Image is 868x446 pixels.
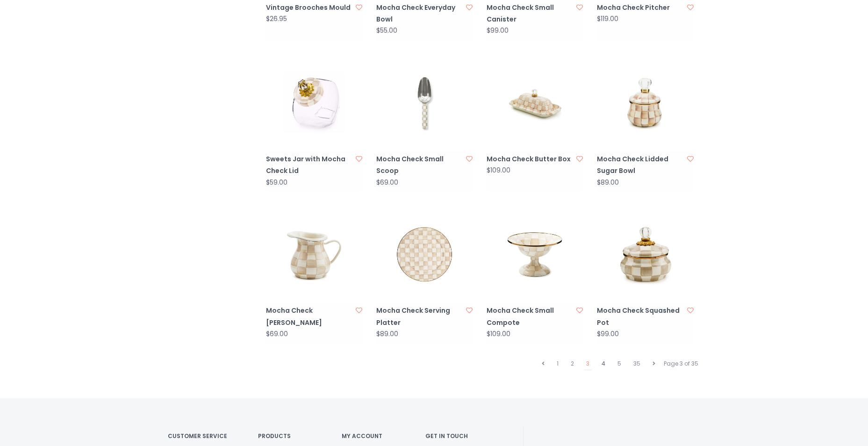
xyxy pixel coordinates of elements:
a: Add to wishlist [576,154,583,164]
h4: Customer service [168,433,244,439]
div: $119.00 [597,15,618,22]
a: Mocha Check Small Scoop [376,153,463,177]
div: $69.00 [266,331,288,338]
div: Page 3 of 35 [661,358,701,370]
a: Mocha Check Lidded Sugar Bowl [597,153,684,177]
h4: My account [342,433,411,439]
a: 5 [615,358,624,370]
img: Mocha Check Squashed Pot [597,206,693,302]
div: $55.00 [376,27,397,34]
a: Add to wishlist [356,3,362,12]
div: $69.00 [376,179,398,186]
a: Sweets Jar with Mocha Check Lid [266,153,353,177]
img: Mocha Check Small Compote [487,206,583,302]
img: Mocha Check Small Scoop [376,55,473,151]
a: Mocha Check Pitcher [597,2,684,14]
img: Sweets Jar with Mocha Check Lid [266,55,362,151]
a: Add to wishlist [356,154,362,164]
a: 1 [554,358,561,370]
a: Mocha Check Squashed Pot [597,305,684,328]
a: Add to wishlist [687,306,694,315]
a: Add to wishlist [356,306,362,315]
div: $89.00 [597,179,619,186]
div: $99.00 [597,331,619,338]
a: Mocha Check Everyday Bowl [376,2,463,25]
a: Add to wishlist [466,154,473,164]
a: Previous page [539,358,547,370]
a: Add to wishlist [576,3,583,12]
a: Mocha Check Serving Platter [376,305,463,328]
h4: Get in touch [425,433,495,439]
h4: Products [258,433,328,439]
a: Mocha Check Small Compote [487,305,574,328]
a: Vintage Brooches Mould [266,2,353,14]
a: Next page [650,358,658,370]
div: $26.95 [266,15,287,22]
a: Add to wishlist [687,3,694,12]
a: Add to wishlist [466,3,473,12]
a: 3 [584,358,592,370]
div: $59.00 [266,179,287,186]
a: Mocha Check Small Canister [487,2,574,25]
a: Add to wishlist [687,154,694,164]
a: Add to wishlist [576,306,583,315]
a: 4 [599,358,608,370]
div: $99.00 [487,27,509,34]
div: $109.00 [487,167,510,174]
img: Mocha Check Butter Box [487,55,583,151]
img: Mocha Check Serving Platter [376,206,473,302]
a: 35 [631,358,643,370]
div: $89.00 [376,331,398,338]
a: Mocha Check [PERSON_NAME] [266,305,353,328]
a: Add to wishlist [466,306,473,315]
a: Mocha Check Butter Box [487,153,574,165]
a: 2 [568,358,576,370]
img: Mocha Check Creamer [266,206,362,302]
img: Mocha Check Lidded Sugar Bowl [597,55,693,151]
div: $109.00 [487,331,510,338]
